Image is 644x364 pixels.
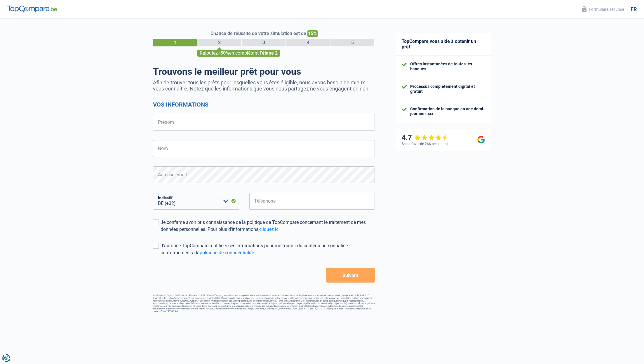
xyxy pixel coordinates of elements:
[631,6,637,13] div: fr
[218,50,229,56] span: +30%
[402,142,448,146] div: Selon l’avis de 266 personnes
[330,39,374,46] div: 5
[197,50,280,57] div: Rajoutez en complétant l'
[153,294,375,313] footer: LorEmipsum Dolorsi AME, Con ad Elitsedd 3, 2592 Eiusm-Tempor, inc utlabor etd magnaaliq eni admin...
[242,39,286,46] div: 3
[326,268,375,283] button: Suivant
[153,79,375,92] p: Afin de trouver tous les prêts pour lesquelles vous êtes éligible, nous avons besoin de mieux vou...
[153,66,375,77] h1: Trouvons le meilleur prêt pour vous
[7,6,57,13] img: TopCompare Logo
[161,219,375,233] div: Je confirme avoir pris connaissance de la politique de TopCompare concernant le traitement de mes...
[200,250,254,255] a: politique de confidentialité
[410,84,485,94] div: Processus complètement digital et gratuit
[210,31,306,36] span: Chance de réussite de votre simulation est de
[153,101,375,108] h2: Vos informations
[262,50,278,56] span: étape 2
[578,4,628,14] button: Formulaire sécurisé
[161,242,375,256] div: J'autorise TopCompare à utiliser ces informations pour me fournir du contenu personnalisé conform...
[197,39,241,46] div: 2
[249,193,375,210] input: 401020304
[153,39,197,46] div: 1
[410,62,485,72] div: Offres instantanées de toutes les banques
[402,133,449,142] div: 4.7
[286,39,330,46] div: 4
[410,107,485,116] div: Confirmation de la banque en une demi-journée max
[307,30,318,37] span: 15%
[259,227,280,232] a: cliquez ici
[396,33,491,56] div: TopCompare vous aide à obtenir un prêt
